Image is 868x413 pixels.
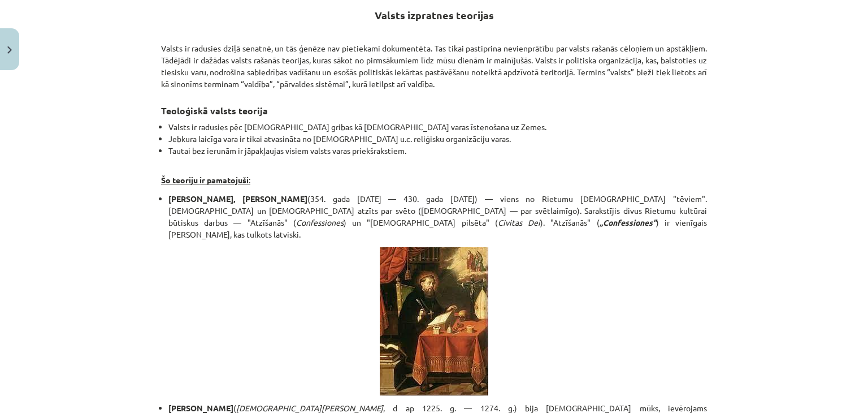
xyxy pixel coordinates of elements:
img: icon-close-lesson-0947bae3869378f0d4975bcd49f059093ad1ed9edebbc8119c70593378902aed.svg [7,46,12,54]
em: [DEMOGRAPHIC_DATA][PERSON_NAME] [236,403,383,413]
strong: [PERSON_NAME], [PERSON_NAME] [168,193,307,204]
em: „Confessiones” [600,217,656,227]
li: Jebkura laicīga vara ir tikai atvasināta no [DEMOGRAPHIC_DATA] u.c. reliģisku organizāciju varas. [168,133,707,145]
u: : [249,175,250,185]
p: (354. gada [DATE] — 430. gada [DATE]) — viens no Rietumu [DEMOGRAPHIC_DATA] "tēviem". [DEMOGRAPHI... [168,193,707,240]
strong: Teoloģiskā valsts teorija [161,105,268,117]
li: Valsts ir radusies pēc [DEMOGRAPHIC_DATA] gribas kā [DEMOGRAPHIC_DATA] varas īstenošana uz Zemes. [168,121,707,133]
p: Valsts ir radusies dziļā senatnē, un tās ģenēze nav pietiekami dokumentēta. Tas tikai pastiprina ... [161,38,707,90]
strong: Valsts izpratnes teorijas [375,8,494,21]
em: Civitas Dei [498,217,540,227]
u: Šo teoriju ir pamatojuši [161,175,249,185]
li: Tautai bez ierunām ir jāpakļaujas visiem valsts varas priekšrakstiem. [168,145,707,157]
em: Confessiones [296,217,344,227]
strong: [PERSON_NAME] [168,403,233,413]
